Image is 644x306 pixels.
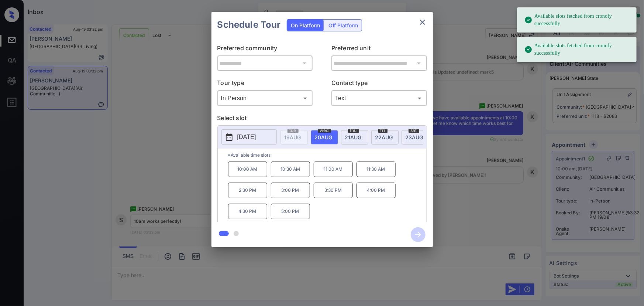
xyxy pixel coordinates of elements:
span: 20 AUG [315,134,333,140]
button: close [415,15,430,30]
span: 22 AUG [375,134,393,140]
p: 5:00 PM [271,204,310,219]
div: Off Platform [325,20,362,31]
span: thu [348,128,359,133]
p: 11:00 AM [314,161,353,177]
p: 11:30 AM [357,161,396,177]
p: Preferred community [217,44,313,55]
p: 3:30 PM [314,183,353,198]
span: 23 AUG [406,134,423,140]
div: date-select [402,130,429,144]
div: Text [333,92,425,104]
span: wed [318,128,331,133]
p: 2:30 PM [228,183,267,198]
p: Preferred unit [331,44,427,55]
div: date-select [311,130,338,144]
div: Available slots fetched from cronofy successfully [524,10,631,30]
div: In Person [219,92,311,104]
div: Available slots fetched from cronofy successfully [524,39,631,60]
div: date-select [341,130,368,144]
span: sat [409,128,419,133]
p: Tour type [217,78,313,90]
p: *Available time slots [228,149,427,161]
p: 10:30 AM [271,161,310,177]
p: [DATE] [237,133,256,142]
p: 10:00 AM [228,161,267,177]
button: [DATE] [221,129,277,145]
p: 4:00 PM [357,183,396,198]
span: fri [378,128,388,133]
p: 3:00 PM [271,183,310,198]
p: Select slot [217,113,427,125]
button: btn-next [406,225,430,244]
div: On Platform [287,20,324,31]
p: 4:30 PM [228,204,267,219]
div: date-select [371,130,399,144]
span: 21 AUG [345,134,362,140]
p: Contact type [331,78,427,90]
h2: Schedule Tour [211,12,287,38]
